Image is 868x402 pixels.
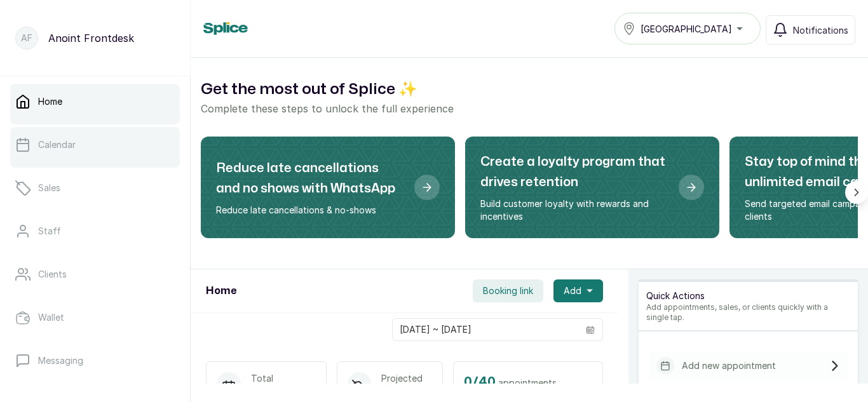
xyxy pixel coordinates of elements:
[480,152,668,192] h2: Create a loyalty program that drives retention
[381,372,432,398] p: Projected sales
[10,300,180,335] a: Wallet
[216,158,404,199] h2: Reduce late cancellations and no shows with WhatsApp
[614,13,761,44] button: [GEOGRAPHIC_DATA]
[38,268,67,281] p: Clients
[464,372,496,392] h2: 0 / 40
[766,15,855,44] button: Notifications
[251,372,316,398] p: Total appointments
[48,30,134,46] p: Anoint Frontdesk
[586,325,595,334] svg: calendar
[201,78,858,101] h2: Get the most out of Splice ✨
[10,213,180,249] a: Staff
[553,279,603,302] button: Add
[38,95,62,108] p: Home
[38,138,76,151] p: Calendar
[480,198,668,223] p: Build customer loyalty with rewards and incentives
[465,137,719,238] div: Create a loyalty program that drives retention
[793,23,848,37] span: Notifications
[38,311,64,324] p: Wallet
[201,101,858,116] p: Complete these steps to unlock the full experience
[393,319,578,340] input: Select date
[216,204,404,217] p: Reduce late cancellations & no-shows
[201,137,455,238] div: Reduce late cancellations and no shows with WhatsApp
[564,285,581,297] span: Add
[498,377,557,402] span: appointments left
[21,32,32,44] p: AF
[10,170,180,206] a: Sales
[38,182,60,194] p: Sales
[682,359,776,372] p: Add new appointment
[206,283,236,298] h1: Home
[10,84,180,119] a: Home
[10,127,180,163] a: Calendar
[38,354,83,367] p: Messaging
[10,343,180,379] a: Messaging
[646,290,850,302] p: Quick Actions
[473,279,543,302] button: Booking link
[646,302,850,323] p: Add appointments, sales, or clients quickly with a single tap.
[641,22,732,36] span: [GEOGRAPHIC_DATA]
[10,257,180,292] a: Clients
[38,225,61,238] p: Staff
[483,285,533,297] span: Booking link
